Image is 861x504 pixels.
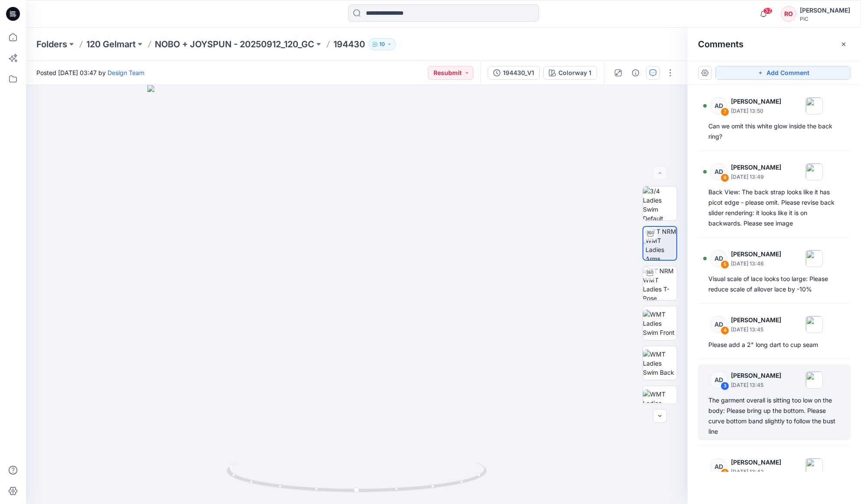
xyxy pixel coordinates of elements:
[708,121,840,142] div: Can we omit this white glow inside the back ring?
[333,38,365,50] p: 194430
[731,162,781,173] p: [PERSON_NAME]
[698,39,744,49] h2: Comments
[710,371,727,389] div: AD
[721,260,729,269] div: 5
[643,266,677,300] img: TT NRM WMT Ladies T-Pose
[643,350,677,377] img: WMT Ladies Swim Back
[721,468,729,477] div: 2
[710,316,727,333] div: AD
[731,457,781,468] p: [PERSON_NAME]
[731,325,781,334] p: [DATE] 13:45
[36,38,67,50] a: Folders
[731,381,781,389] p: [DATE] 13:45
[155,38,314,50] a: NOBO + JOYSPUN - 20250912_120_GC
[643,310,677,337] img: WMT Ladies Swim Front
[731,315,781,325] p: [PERSON_NAME]
[36,68,144,77] span: Posted [DATE] 03:47 by
[708,274,840,295] div: Visual scale of lace looks too large: Please reduce scale of allover lace by -10%
[710,250,727,267] div: AD
[503,68,534,78] div: 194430_V1
[646,227,676,260] img: TT NRM WMT Ladies Arms Down
[710,163,727,180] div: AD
[731,173,781,181] p: [DATE] 13:49
[708,340,840,350] div: Please add a 2" long dart to cup seam
[643,389,677,417] img: WMT Ladies Swim Left
[731,107,781,115] p: [DATE] 13:50
[763,7,773,14] span: 32
[710,97,727,115] div: AD
[731,259,781,268] p: [DATE] 13:46
[721,108,729,116] div: 7
[800,5,850,16] div: [PERSON_NAME]
[710,458,727,475] div: AD
[731,370,781,381] p: [PERSON_NAME]
[558,68,591,78] div: Colorway 1
[629,66,642,80] button: Details
[731,249,781,259] p: [PERSON_NAME]
[543,66,597,80] button: Colorway 1
[800,16,850,22] div: PIC
[708,187,840,229] div: Back View: The back strap looks like it has picot edge - please omit. Please revise back slider r...
[369,38,396,50] button: 10
[721,326,729,335] div: 4
[731,96,781,107] p: [PERSON_NAME]
[781,6,796,22] div: RO
[379,39,385,49] p: 10
[715,66,851,80] button: Add Comment
[721,173,729,182] div: 6
[708,395,840,437] div: The garment overall is sitting too low on the body: Please bring up the bottom. Please curve bott...
[488,66,540,80] button: 194430_V1
[86,38,136,50] a: 120 Gelmart
[731,468,781,476] p: [DATE] 13:42
[643,187,677,220] img: 3/4 Ladies Swim Default
[721,382,729,390] div: 3
[108,69,144,76] a: Design Team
